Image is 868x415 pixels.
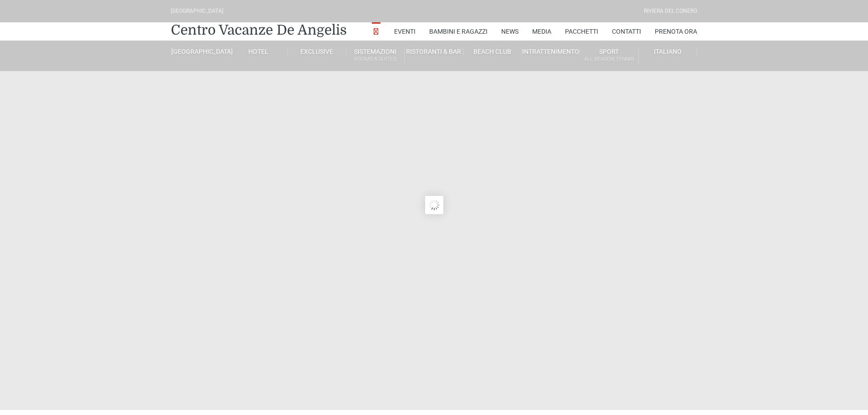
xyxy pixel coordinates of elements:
a: Hotel [229,47,288,56]
a: Eventi [394,22,416,41]
a: Bambini e Ragazzi [429,22,488,41]
a: Exclusive [288,47,346,56]
a: SistemazioniRooms & Suites [346,47,405,64]
small: Rooms & Suites [346,55,404,63]
a: Intrattenimento [522,47,580,56]
a: Pacchetti [565,22,598,41]
a: Ristoranti & Bar [405,47,463,56]
a: Prenota Ora [655,22,697,41]
a: [GEOGRAPHIC_DATA] [171,47,229,56]
a: Centro Vacanze De Angelis [171,21,347,39]
a: Media [532,22,551,41]
a: Contatti [612,22,641,41]
div: [GEOGRAPHIC_DATA] [171,7,223,15]
small: All Season Tennis [580,55,638,63]
span: Italiano [654,48,682,55]
a: Beach Club [463,47,522,56]
a: SportAll Season Tennis [580,47,638,64]
a: News [501,22,519,41]
a: Italiano [639,47,697,56]
div: Riviera Del Conero [644,7,697,15]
